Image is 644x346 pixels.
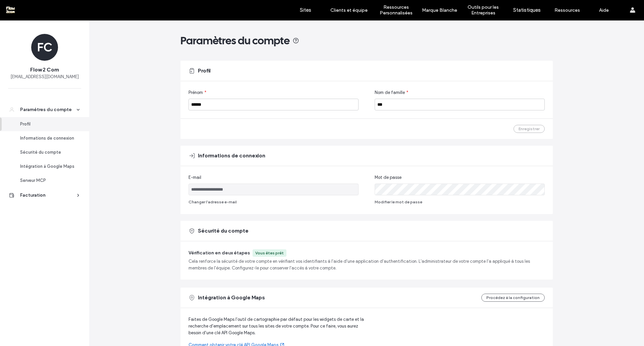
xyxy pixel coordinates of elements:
[198,294,265,301] span: Intégration à Google Maps
[189,99,359,110] input: Prénom
[31,34,58,61] div: FC
[373,4,419,16] label: Ressources Personnalisées
[300,7,311,13] label: Sites
[481,294,545,302] button: Procédez à la configuration
[375,184,545,195] input: Mot de passe
[189,316,367,336] span: Faites de Google Maps l'outil de cartographie par défaut pour les widgets de carte et la recherch...
[189,198,237,206] button: Changer l'adresse e-mail
[460,4,506,16] label: Outils pour les Entreprises
[189,89,203,96] span: Prénom
[180,34,290,47] span: Paramètres du compte
[422,7,457,13] label: Marque Blanche
[375,99,545,110] input: Nom de famille
[375,174,401,181] span: Mot de passe
[30,66,59,73] span: Flow 2 Com
[20,192,75,199] div: Facturation
[20,121,75,128] div: Profil
[20,106,75,113] div: Paramètres du compte
[189,174,201,181] span: E-mail
[198,152,265,159] span: Informations de connexion
[189,250,250,256] span: Vérification en deux étapes
[198,227,249,235] span: Sécurité du compte
[20,135,75,142] div: Informations de connexion
[20,163,75,170] div: Intégration à Google Maps
[330,7,368,13] label: Clients et équipe
[599,7,609,13] label: Aide
[20,177,75,184] div: Serveur MCP
[255,250,284,256] div: Vous êtes prêt
[20,149,75,156] div: Sécurité du compte
[375,89,405,96] span: Nom de famille
[10,73,79,80] span: [EMAIL_ADDRESS][DOMAIN_NAME]
[375,198,422,206] button: Modifier le mot de passe
[513,7,541,13] label: Statistiques
[189,184,359,195] input: E-mail
[554,7,580,13] label: Ressources
[198,67,211,75] span: Profil
[189,258,545,271] span: Cela renforce la sécurité de votre compte en vérifiant vos identifiants à l'aide d'une applicatio...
